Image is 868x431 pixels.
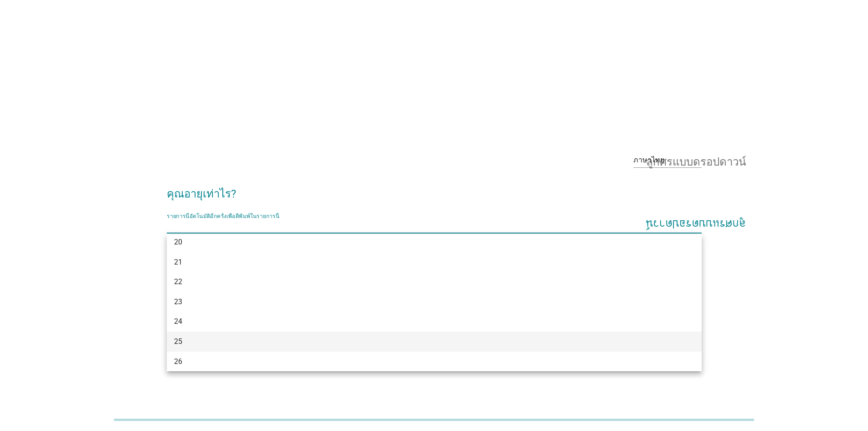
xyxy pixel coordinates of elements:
[174,238,182,246] font: 20
[167,218,689,233] input: รายการนี้อัตโนมัติอีกครั้งเพื่อตีพิมพ์ในรายการนี้
[646,220,746,231] font: ลูกศรแบบดรอปดาวน์
[174,258,182,266] font: 21
[167,187,236,200] font: คุณอายุเท่าไร?
[174,357,182,366] font: 26
[174,317,182,326] font: 24
[646,155,746,166] font: ลูกศรแบบดรอปดาวน์
[174,297,182,306] font: 23
[174,337,182,346] font: 25
[633,156,664,164] font: ภาษาไทย
[174,277,182,286] font: 22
